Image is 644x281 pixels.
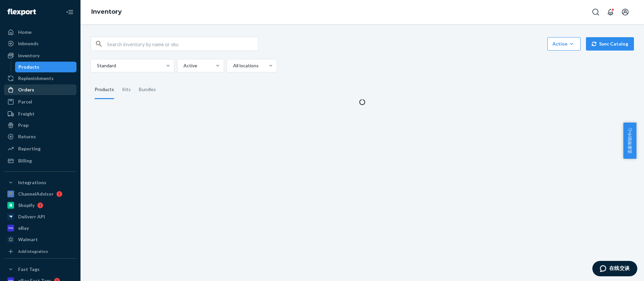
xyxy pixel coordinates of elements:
div: eBay [18,225,29,231]
div: Deliverr API [18,213,45,220]
a: Inventory [91,8,122,15]
a: Home [4,27,76,38]
a: Add Integration [4,248,76,256]
input: Standard [96,62,97,69]
button: Integrations [4,177,76,188]
a: Deliverr API [4,211,76,222]
div: Kits [122,80,131,99]
div: Replenishments [18,75,54,82]
button: Open Search Box [589,5,602,19]
a: Inventory [4,50,76,61]
a: Prep [4,120,76,131]
div: Orders [18,86,34,93]
a: Orders [4,84,76,95]
div: Integrations [18,179,46,186]
a: Replenishments [4,73,76,84]
a: Walmart [4,234,76,245]
div: Products [95,80,114,99]
input: Search inventory by name or sku [107,37,258,51]
a: Parcel [4,96,76,107]
div: Fast Tags [18,266,40,273]
div: Inventory [18,52,40,59]
div: Home [18,29,32,36]
a: Returns [4,131,76,142]
input: All locations [232,62,233,69]
button: 卖家帮助中心 [623,123,636,159]
div: Parcel [18,98,32,105]
a: eBay [4,223,76,233]
div: Inbounds [18,40,39,47]
button: Open notifications [604,5,617,19]
div: Freight [18,111,35,117]
button: Sync Catalog [586,37,634,51]
div: Action [552,41,576,47]
div: Add Integration [18,249,48,254]
div: Returns [18,133,36,140]
a: Shopify [4,200,76,211]
div: ChannelAdvisor [18,191,54,197]
div: Prep [18,122,29,129]
div: Reporting [18,145,41,152]
a: Billing [4,155,76,166]
iframe: 打开一个小组件，您可以在其中与我们的一个专员进行在线交谈 [592,261,637,278]
div: Walmart [18,236,38,243]
a: ChannelAdvisor [4,189,76,199]
div: Products [18,64,39,70]
a: Inbounds [4,38,76,49]
a: Freight [4,109,76,119]
button: Close Navigation [63,5,76,19]
button: Action [547,37,581,51]
div: Shopify [18,202,35,209]
button: Fast Tags [4,264,76,275]
img: Flexport logo [7,9,36,15]
a: Products [15,62,77,72]
div: Billing [18,157,32,164]
input: Active [183,62,183,69]
button: Open account menu [619,5,632,19]
a: Reporting [4,143,76,154]
div: Bundles [139,80,156,99]
ol: breadcrumbs [86,2,127,22]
